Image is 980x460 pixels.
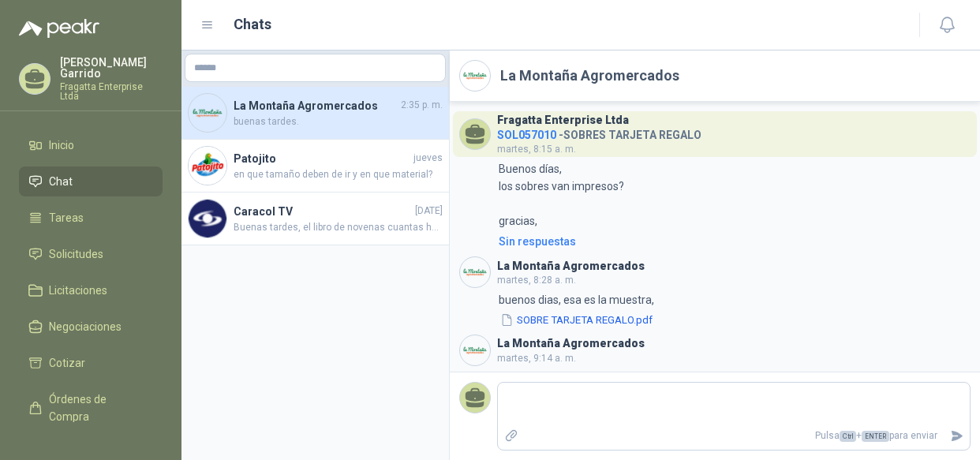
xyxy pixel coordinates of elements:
[499,369,578,387] p: puedes cotizar?
[19,130,163,160] a: Inicio
[234,220,443,235] span: Buenas tardes, el libro de novenas cuantas hojas tiene?, material y a cuantas tintas la impresión...
[497,353,576,364] span: martes, 9:14 a. m.
[413,151,443,166] span: jueves
[497,275,576,286] span: martes, 8:28 a. m.
[19,166,163,196] a: Chat
[234,167,443,182] span: en que tamaño deben de ir y en que material?
[19,312,163,342] a: Negociaciones
[497,262,645,271] h3: La Montaña Agromercados
[862,431,889,442] span: ENTER
[460,61,490,91] img: Company Logo
[19,19,99,38] img: Logo peakr
[19,203,163,233] a: Tareas
[499,291,654,309] p: buenos dias, esa es la muestra,
[181,193,449,245] a: Company LogoCaracol TV[DATE]Buenas tardes, el libro de novenas cuantas hojas tiene?, material y a...
[498,422,525,450] label: Adjuntar archivos
[60,57,163,79] p: [PERSON_NAME] Garrido
[944,422,970,450] button: Enviar
[189,94,226,132] img: Company Logo
[401,98,443,113] span: 2:35 p. m.
[49,318,122,335] span: Negociaciones
[415,204,443,219] span: [DATE]
[19,275,163,305] a: Licitaciones
[234,150,410,167] h4: Patojito
[189,147,226,185] img: Company Logo
[49,391,148,425] span: Órdenes de Compra
[460,335,490,365] img: Company Logo
[189,200,226,237] img: Company Logo
[49,245,103,263] span: Solicitudes
[499,160,624,230] p: Buenos días, los sobres van impresos? gracias,
[497,129,556,141] span: SOL057010
[234,97,398,114] h4: La Montaña Agromercados
[49,137,74,154] span: Inicio
[49,209,84,226] span: Tareas
[60,82,163,101] p: Fragatta Enterprise Ltda
[499,312,654,328] button: SOBRE TARJETA REGALO.pdf
[19,384,163,432] a: Órdenes de Compra
[497,339,645,348] h3: La Montaña Agromercados
[496,233,971,250] a: Sin respuestas
[525,422,944,450] p: Pulsa + para enviar
[181,87,449,140] a: Company LogoLa Montaña Agromercados2:35 p. m.buenas tardes.
[181,140,449,193] a: Company LogoPatojitojuevesen que tamaño deben de ir y en que material?
[500,65,679,87] h2: La Montaña Agromercados
[497,144,576,155] span: martes, 8:15 a. m.
[49,173,73,190] span: Chat
[840,431,856,442] span: Ctrl
[497,125,701,140] h4: - SOBRES TARJETA REGALO
[497,116,629,125] h3: Fragatta Enterprise Ltda
[234,203,412,220] h4: Caracol TV
[499,233,576,250] div: Sin respuestas
[49,282,107,299] span: Licitaciones
[19,348,163,378] a: Cotizar
[19,239,163,269] a: Solicitudes
[234,13,271,36] h1: Chats
[49,354,85,372] span: Cotizar
[460,257,490,287] img: Company Logo
[234,114,443,129] span: buenas tardes.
